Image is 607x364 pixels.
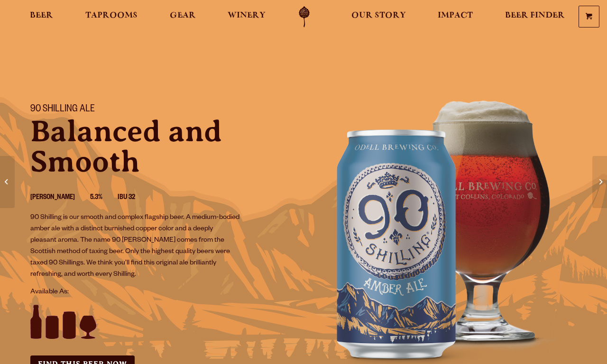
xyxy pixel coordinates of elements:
[30,287,292,298] p: Available As:
[164,6,202,27] a: Gear
[505,12,565,19] span: Beer Finder
[286,6,322,27] a: Odell Home
[432,6,479,27] a: Impact
[351,12,406,19] span: Our Story
[438,12,473,19] span: Impact
[85,12,138,19] span: Taprooms
[30,212,240,281] p: 90 Shilling is our smooth and complex flagship beer. A medium-bodied amber ale with a distinct bu...
[499,6,571,27] a: Beer Finder
[118,192,150,204] li: IBU 32
[30,104,292,116] h1: 90 Shilling Ale
[228,12,266,19] span: Winery
[30,116,292,177] p: Balanced and Smooth
[30,192,90,204] li: [PERSON_NAME]
[221,6,272,27] a: Winery
[30,12,53,19] span: Beer
[24,6,59,27] a: Beer
[345,6,412,27] a: Our Story
[90,192,118,204] li: 5.3%
[170,12,196,19] span: Gear
[79,6,144,27] a: Taprooms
